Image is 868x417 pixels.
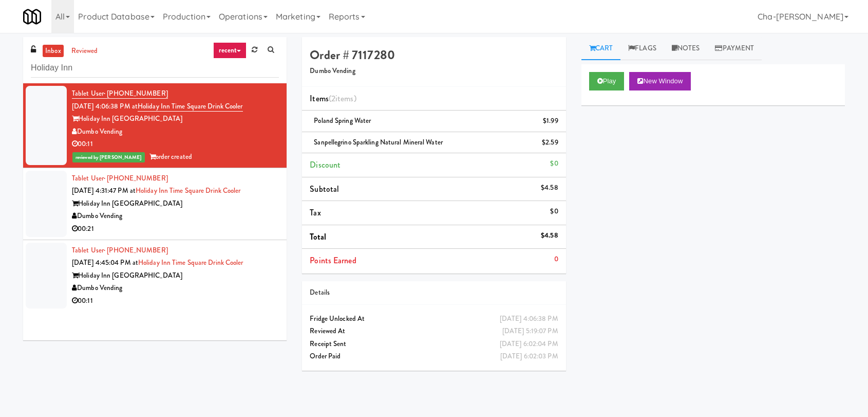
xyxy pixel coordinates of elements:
a: recent [213,42,247,59]
div: $1.99 [543,115,558,128]
div: $4.58 [541,229,558,242]
div: 00:21 [72,223,279,235]
a: Holiday Inn Time Square Drink Cooler [138,258,243,267]
div: [DATE] 6:02:03 PM [500,350,558,363]
span: Poland Spring Water [314,116,371,125]
span: Discount [310,159,341,171]
button: Play [589,72,625,90]
span: Total [310,231,326,243]
div: [DATE] 5:19:07 PM [502,325,558,338]
img: Micromart [23,8,41,26]
span: Items [310,93,356,104]
a: Flags [620,37,664,60]
span: (2 ) [329,93,356,104]
div: $4.58 [541,182,558,194]
button: New Window [629,72,691,90]
span: Sanpellegrino Sparkling Natural Mineral Water [314,137,443,147]
a: Holiday Inn Time Square Drink Cooler [136,186,241,195]
span: · [PHONE_NUMBER] [104,88,168,98]
div: Dumbo Vending [72,125,279,138]
div: Holiday Inn [GEOGRAPHIC_DATA] [72,113,279,125]
div: Dumbo Vending [72,210,279,223]
div: 00:11 [72,138,279,151]
span: [DATE] 4:31:47 PM at [72,186,136,195]
div: $0 [550,157,558,170]
span: Subtotal [310,183,339,195]
a: reviewed [69,45,101,58]
div: Reviewed At [310,325,558,338]
a: inbox [43,45,64,58]
a: Tablet User· [PHONE_NUMBER] [72,88,168,99]
a: Payment [707,37,762,60]
span: · [PHONE_NUMBER] [104,173,168,183]
div: [DATE] 6:02:04 PM [500,338,558,351]
h4: Order # 7117280 [310,48,558,62]
span: reviewed by [PERSON_NAME] [72,152,145,162]
span: Tax [310,207,320,219]
a: Notes [664,37,708,60]
div: Dumbo Vending [72,282,279,295]
span: Points Earned [310,255,356,266]
a: Cart [581,37,621,60]
div: Receipt Sent [310,338,558,351]
li: Tablet User· [PHONE_NUMBER][DATE] 4:45:04 PM atHoliday Inn Time Square Drink CoolerHoliday Inn [G... [23,240,287,312]
span: · [PHONE_NUMBER] [104,245,168,255]
div: Holiday Inn [GEOGRAPHIC_DATA] [72,269,279,282]
a: Tablet User· [PHONE_NUMBER] [72,245,168,255]
li: Tablet User· [PHONE_NUMBER][DATE] 4:31:47 PM atHoliday Inn Time Square Drink CoolerHoliday Inn [G... [23,168,287,240]
span: [DATE] 4:45:04 PM at [72,258,138,267]
div: Details [310,286,558,299]
h5: Dumbo Vending [310,67,558,75]
span: [DATE] 4:06:38 PM at [72,101,138,111]
ng-pluralize: items [335,93,354,104]
div: 00:11 [72,295,279,307]
div: Fridge Unlocked At [310,313,558,325]
div: $0 [550,205,558,218]
div: [DATE] 4:06:38 PM [500,313,558,325]
div: $2.59 [542,136,558,149]
input: Search vision orders [31,59,279,78]
div: Holiday Inn [GEOGRAPHIC_DATA] [72,197,279,210]
div: 0 [554,253,558,266]
span: order created [149,152,192,161]
div: Order Paid [310,350,558,363]
li: Tablet User· [PHONE_NUMBER][DATE] 4:06:38 PM atHoliday Inn Time Square Drink CoolerHoliday Inn [G... [23,83,287,168]
a: Tablet User· [PHONE_NUMBER] [72,173,168,183]
a: Holiday Inn Time Square Drink Cooler [138,101,243,112]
